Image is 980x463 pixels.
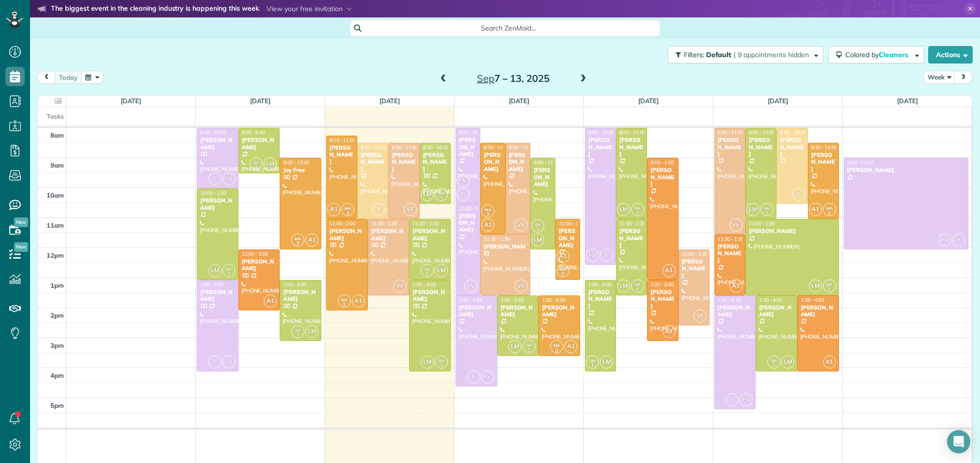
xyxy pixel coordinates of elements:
span: VE [514,218,527,231]
span: FV [938,233,951,247]
div: [PERSON_NAME] [329,144,354,165]
span: SH [526,342,532,348]
span: 8:30 - 11:30 [509,144,535,151]
span: LM [617,279,630,293]
span: A1 [481,218,494,231]
span: 11:30 - 1:30 [718,236,744,242]
div: [PERSON_NAME] [483,243,527,257]
span: A1 [663,264,676,277]
span: LM [421,188,434,201]
span: MA [485,207,491,212]
span: 8:00 - 10:30 [459,129,485,136]
div: [PERSON_NAME] [800,304,836,318]
span: 11:00 - 1:00 [412,220,439,227]
span: VE [729,218,743,231]
span: 9:00 - 12:00 [283,159,309,166]
small: 1 [768,361,780,370]
span: New [14,242,28,252]
div: Joy Free [283,167,318,173]
span: 11:00 - 2:00 [330,220,356,227]
span: 11:00 - 1:30 [371,220,397,227]
span: LM [617,203,630,216]
span: 8:30 - 11:00 [361,144,387,151]
span: 1:00 - 4:00 [588,281,612,288]
div: [PERSON_NAME] [412,289,448,303]
div: [PERSON_NAME] [283,289,318,303]
a: [DATE] [768,97,789,105]
span: 8:00 - 11:30 [718,129,744,136]
span: MA [560,266,566,272]
span: 5pm [50,401,64,409]
div: [PERSON_NAME] [533,167,552,187]
small: 3 [482,210,494,219]
small: 1 [586,361,599,370]
span: 8:30 - 11:00 [392,144,418,151]
span: LM [264,157,277,170]
small: 1 [632,285,644,294]
span: 1pm [50,281,64,289]
span: F [952,233,965,247]
span: 1:30 - 4:00 [801,297,824,303]
span: SH [295,327,301,333]
span: 12pm [47,251,64,259]
span: 2pm [50,311,64,319]
span: 8:00 - 11:00 [619,129,646,136]
small: 1 [421,269,433,278]
div: [PERSON_NAME] [200,197,236,211]
div: [PERSON_NAME] [811,152,836,172]
div: [PERSON_NAME] [458,137,477,157]
span: 11:00 - 1:30 [619,220,646,227]
span: A1 [663,325,676,338]
div: [PERSON_NAME] [759,304,794,318]
span: Sep [477,72,494,84]
span: 10:00 - 1:00 [200,190,226,196]
small: 3 [292,239,304,248]
span: SH [226,266,232,272]
span: 8:00 - 12:30 [588,129,615,136]
span: 9:00 - 1:00 [650,159,674,166]
span: New [14,217,28,227]
div: [PERSON_NAME] [329,228,365,242]
span: MA [345,205,351,211]
div: [PERSON_NAME] [717,243,743,264]
div: [PERSON_NAME] [619,137,644,157]
small: 1 [823,285,836,294]
span: 10:30 - 1:30 [459,205,485,212]
span: 1:00 - 3:00 [650,281,674,288]
button: Colored byCleaners [828,46,924,63]
span: LM [781,355,794,369]
span: 8:00 - 9:30 [242,129,265,136]
span: A1 [264,294,277,308]
button: today [55,71,82,84]
span: 11:30 - 1:30 [484,236,510,242]
div: [PERSON_NAME] [717,137,743,157]
span: 1:30 - 5:15 [718,297,741,303]
div: [PERSON_NAME] [241,258,277,272]
div: [PERSON_NAME] [779,137,805,157]
span: F [600,249,613,262]
span: F [457,188,470,201]
div: [PERSON_NAME] [458,304,494,318]
div: [PERSON_NAME] [847,167,966,173]
span: 9am [50,161,64,169]
span: A1 [327,203,340,216]
span: A1 [823,355,836,369]
span: F [208,172,221,185]
span: SH [253,160,259,165]
span: MA [341,297,348,302]
span: FV [457,174,470,187]
div: Open Intercom Messenger [947,430,970,453]
span: SH [826,282,832,287]
div: [PERSON_NAME] [508,152,527,172]
span: | 9 appointments hidden [734,50,809,59]
small: 3 [823,209,836,218]
a: [DATE] [509,97,530,105]
a: [DATE] [897,97,918,105]
div: [PERSON_NAME] [650,167,675,187]
span: 8:30 - 10:30 [423,144,449,151]
button: next [954,71,973,84]
span: LM [208,264,221,277]
span: FV [464,279,477,293]
span: 11:00 - 1:30 [749,220,775,227]
div: [PERSON_NAME] [391,152,416,172]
